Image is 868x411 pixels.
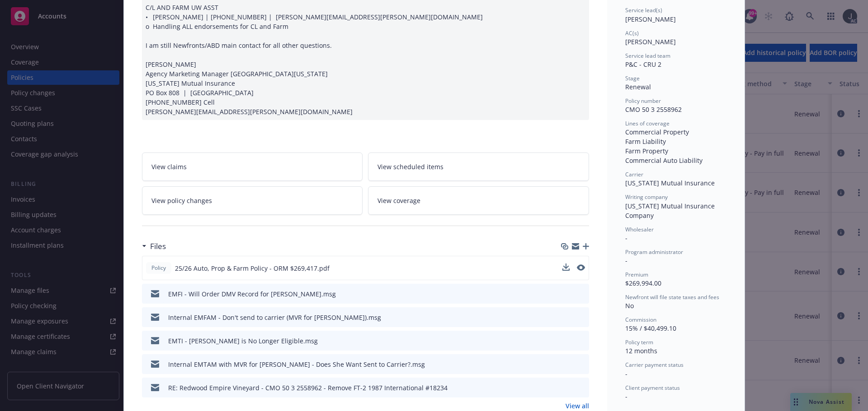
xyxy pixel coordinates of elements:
[625,15,676,23] span: [PERSON_NAME]
[625,301,634,310] span: No
[377,196,420,205] span: View coverage
[563,336,570,346] button: download file
[625,171,643,178] span: Carrier
[563,360,570,369] button: download file
[150,240,166,252] h3: Files
[625,234,627,242] span: -
[151,162,187,171] span: View claims
[168,336,318,346] div: EMTI - [PERSON_NAME] is No Longer Eligible.msg
[625,146,726,156] div: Farm Property
[562,263,570,271] button: download file
[625,346,657,355] span: 12 months
[577,264,585,271] button: preview file
[625,248,683,256] span: Program administrator
[563,383,570,393] button: download file
[368,186,589,215] a: View coverage
[625,324,676,332] span: 15% / $40,499.10
[168,313,381,322] div: Internal EMFAM - Don't send to carrier (MVR for [PERSON_NAME]).msg
[625,271,648,278] span: Premium
[625,52,670,60] span: Service lead team
[625,202,717,220] span: [US_STATE] Mutual Insurance Company
[563,313,570,322] button: download file
[625,29,639,37] span: AC(s)
[563,289,570,299] button: download file
[150,264,168,272] span: Policy
[625,137,726,146] div: Farm Liability
[142,240,166,252] div: Files
[577,383,585,393] button: preview file
[168,360,425,369] div: Internal EMTAM with MVR for [PERSON_NAME] - Does She Want Sent to Carrier?.msg
[625,127,726,137] div: Commercial Property
[577,263,585,273] button: preview file
[168,383,448,393] div: RE: Redwood Empire Vineyard - CMO 50 3 2558962 - Remove FT-2 1987 International #18234
[168,289,336,299] div: EMFI - Will Order DMV Record for [PERSON_NAME].msg
[625,316,656,323] span: Commission
[566,401,589,411] a: View all
[625,256,627,265] span: -
[625,120,670,127] span: Lines of coverage
[562,263,570,273] button: download file
[625,384,680,392] span: Client payment status
[577,336,585,346] button: preview file
[368,152,589,181] a: View scheduled items
[625,293,719,301] span: Newfront will file state taxes and fees
[151,196,212,205] span: View policy changes
[625,60,661,69] span: P&C - CRU 2
[625,369,627,378] span: -
[577,313,585,322] button: preview file
[577,289,585,299] button: preview file
[625,193,668,201] span: Writing company
[625,37,676,46] span: [PERSON_NAME]
[577,360,585,369] button: preview file
[377,162,443,171] span: View scheduled items
[142,186,363,215] a: View policy changes
[625,226,654,233] span: Wholesaler
[625,97,661,105] span: Policy number
[625,338,653,346] span: Policy term
[625,74,640,82] span: Stage
[625,156,726,165] div: Commercial Auto Liability
[625,179,715,187] span: [US_STATE] Mutual Insurance
[625,279,661,287] span: $269,994.00
[625,83,651,91] span: Renewal
[625,361,684,369] span: Carrier payment status
[175,263,330,273] span: 25/26 Auto, Prop & Farm Policy - ORM $269,417.pdf
[142,152,363,181] a: View claims
[625,392,627,401] span: -
[625,105,682,114] span: CMO 50 3 2558962
[625,6,662,14] span: Service lead(s)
